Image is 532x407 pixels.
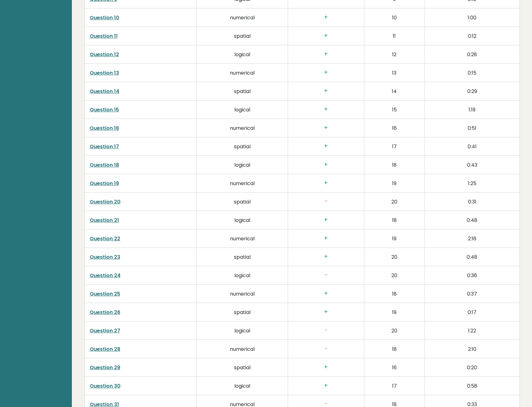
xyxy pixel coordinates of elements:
[293,309,359,315] h3: +
[364,45,425,64] td: 12
[196,156,288,174] td: logical
[425,321,520,340] td: 1:22
[364,321,425,340] td: 20
[90,69,119,76] a: Question 13
[196,45,288,64] td: logical
[364,64,425,82] td: 13
[364,285,425,303] td: 18
[196,82,288,101] td: spatial
[425,377,520,395] td: 0:58
[196,137,288,156] td: spatial
[293,32,359,39] h3: +
[196,229,288,248] td: numerical
[425,340,520,358] td: 2:10
[90,88,119,95] a: Question 14
[90,106,119,113] a: Question 15
[425,119,520,137] td: 0:51
[90,290,120,297] a: Question 25
[425,27,520,45] td: 0:12
[90,272,121,279] a: Question 24
[196,248,288,266] td: spatial
[90,14,119,21] a: Question 10
[293,143,359,150] h3: +
[90,198,121,205] a: Question 20
[293,51,359,57] h3: +
[90,382,121,390] a: Question 30
[364,82,425,101] td: 14
[293,364,359,370] h3: +
[196,193,288,211] td: spatial
[364,27,425,45] td: 11
[425,358,520,377] td: 0:20
[425,8,520,27] td: 1:00
[293,180,359,186] h3: +
[425,211,520,229] td: 0:48
[90,143,119,150] a: Question 17
[293,346,359,352] h3: -
[196,27,288,45] td: spatial
[90,161,119,169] a: Question 18
[90,346,120,353] a: Question 28
[425,156,520,174] td: 0:43
[196,101,288,119] td: logical
[293,235,359,242] h3: +
[425,285,520,303] td: 0:37
[90,364,120,371] a: Question 29
[364,266,425,285] td: 20
[196,8,288,27] td: numerical
[90,125,119,132] a: Question 16
[364,229,425,248] td: 19
[364,8,425,27] td: 10
[364,156,425,174] td: 18
[364,211,425,229] td: 18
[293,69,359,76] h3: +
[293,327,359,334] h3: -
[364,248,425,266] td: 20
[90,217,119,224] a: Question 21
[425,101,520,119] td: 1:19
[90,253,120,261] a: Question 23
[364,377,425,395] td: 17
[293,88,359,94] h3: +
[196,377,288,395] td: logical
[293,161,359,168] h3: +
[196,266,288,285] td: logical
[196,285,288,303] td: numerical
[425,137,520,156] td: 0:41
[425,64,520,82] td: 0:15
[293,382,359,389] h3: +
[196,64,288,82] td: numerical
[293,198,359,205] h3: -
[196,340,288,358] td: numerical
[90,180,119,187] a: Question 19
[293,290,359,297] h3: +
[425,174,520,193] td: 1:25
[90,32,118,40] a: Question 11
[425,193,520,211] td: 0:31
[364,119,425,137] td: 16
[364,174,425,193] td: 19
[364,193,425,211] td: 20
[196,321,288,340] td: logical
[364,101,425,119] td: 15
[293,106,359,113] h3: +
[293,217,359,223] h3: +
[293,272,359,278] h3: -
[90,309,120,316] a: Question 26
[196,119,288,137] td: numerical
[425,303,520,321] td: 0:17
[364,358,425,377] td: 16
[293,125,359,131] h3: +
[364,303,425,321] td: 19
[90,327,120,334] a: Question 27
[364,137,425,156] td: 17
[293,253,359,260] h3: +
[293,14,359,21] h3: +
[425,266,520,285] td: 0:36
[425,82,520,101] td: 0:29
[90,51,119,58] a: Question 12
[90,235,120,242] a: Question 22
[196,358,288,377] td: spatial
[196,303,288,321] td: spatial
[196,174,288,193] td: numerical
